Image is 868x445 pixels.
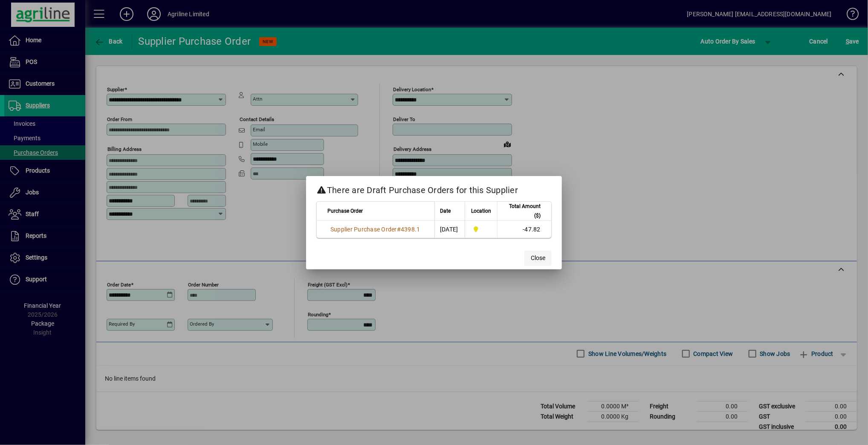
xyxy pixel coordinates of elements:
span: 4398.1 [401,226,420,233]
span: Supplier Purchase Order [330,226,397,233]
td: -47.82 [497,221,551,238]
button: Close [524,251,552,266]
span: Date [440,206,451,216]
span: # [397,226,401,233]
span: Dargaville [470,225,492,234]
span: Location [471,206,491,216]
span: Total Amount ($) [503,202,541,220]
span: Close [531,254,545,263]
h2: There are Draft Purchase Orders for this Supplier [306,176,562,201]
a: Supplier Purchase Order#4398.1 [327,225,423,234]
span: Purchase Order [327,206,363,216]
td: [DATE] [434,221,465,238]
